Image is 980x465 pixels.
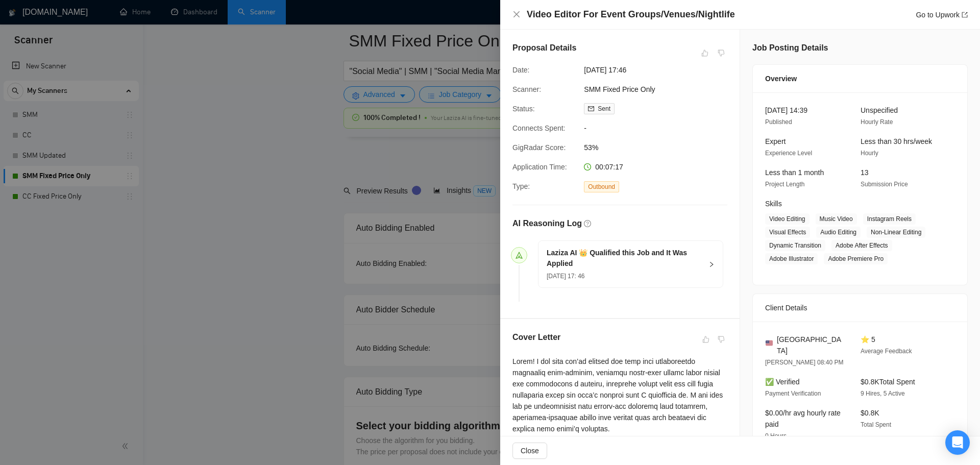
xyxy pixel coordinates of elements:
h5: Cover Letter [512,331,560,344]
span: Type: [512,182,530,190]
span: ⭐ 5 [861,335,875,344]
span: Music Video [816,213,857,225]
button: Close [512,443,547,459]
span: [DATE] 14:39 [765,106,807,114]
span: Dynamic Transition [765,240,825,251]
span: Connects Spent: [512,124,566,132]
span: Adobe Illustrator [765,253,818,264]
span: Experience Level [765,150,812,157]
span: - [584,123,737,134]
h5: Proposal Details [512,42,576,54]
span: right [708,261,715,267]
span: Expert [765,137,786,145]
span: Visual Effects [765,227,810,238]
span: 00:07:17 [595,163,623,171]
span: export [962,12,968,18]
span: Project Length [765,181,804,188]
span: 9 Hires, 5 Active [861,390,905,397]
span: $0.00/hr avg hourly rate paid [765,409,841,428]
span: Adobe After Effects [831,240,892,251]
span: Date: [512,66,529,74]
span: Close [521,445,539,456]
span: Average Feedback [861,348,912,355]
span: [PERSON_NAME] 08:40 PM [765,359,843,366]
span: Video Editing [765,213,810,225]
h4: Video Editor For Event Groups/Venues/Nightlife [527,8,735,21]
span: Status: [512,105,535,113]
span: clock-circle [584,163,591,170]
a: Go to Upworkexport [916,11,968,19]
span: 53% [584,142,737,153]
span: question-circle [584,220,591,227]
button: Close [512,10,521,19]
span: Outbound [584,181,619,192]
span: [GEOGRAPHIC_DATA] [777,334,844,356]
span: GigRadar Score: [512,143,566,152]
span: Scanner: [512,85,541,93]
span: Instagram Reels [863,213,916,225]
span: $0.8K Total Spent [861,378,915,386]
span: Audio Editing [816,227,861,238]
span: Overview [765,73,797,84]
div: Client Details [765,294,955,322]
span: Payment Verification [765,390,821,397]
h5: Job Posting Details [752,42,828,54]
span: Submission Price [861,181,908,188]
span: close [512,10,521,18]
span: [DATE] 17: 46 [547,273,584,280]
span: Less than 30 hrs/week [861,137,932,145]
span: Unspecified [861,106,898,114]
span: Less than 1 month [765,168,824,177]
span: Total Spent [861,421,891,428]
span: 0 Hours [765,432,787,439]
span: 13 [861,168,869,177]
span: Skills [765,200,782,208]
span: Adobe Premiere Pro [824,253,888,264]
div: Open Intercom Messenger [945,430,970,455]
span: Application Time: [512,163,567,171]
span: mail [588,106,594,112]
span: Sent [598,105,610,112]
span: Hourly [861,150,878,157]
span: [DATE] 17:46 [584,64,737,76]
img: 🇺🇸 [766,339,773,347]
span: send [516,252,523,259]
h5: AI Reasoning Log [512,217,582,230]
span: Non-Linear Editing [867,227,925,238]
h5: Laziza AI 👑 Qualified this Job and It Was Applied [547,248,702,269]
span: ✅ Verified [765,378,800,386]
span: SMM Fixed Price Only [584,84,737,95]
span: $0.8K [861,409,879,417]
span: Published [765,118,792,126]
span: Hourly Rate [861,118,893,126]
